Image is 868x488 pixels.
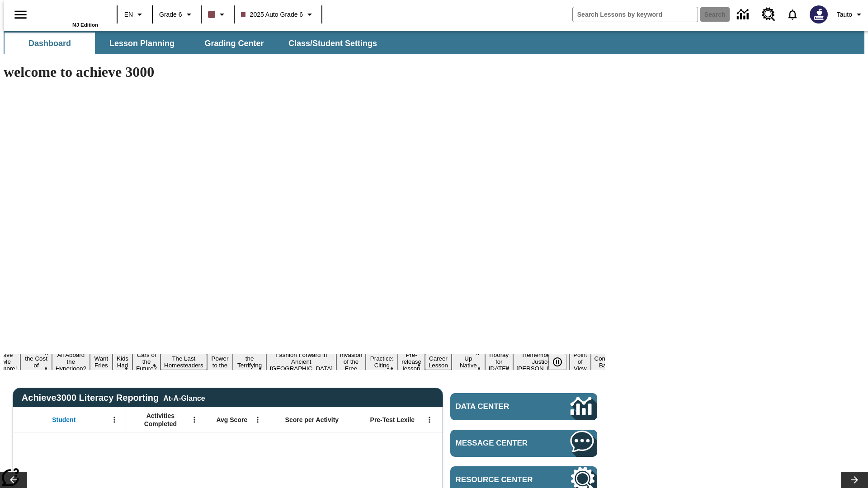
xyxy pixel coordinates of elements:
button: Slide 17 Remembering Justice O'Connor [513,350,570,373]
span: Grade 6 [159,10,182,19]
button: Slide 7 The Last Homesteaders [160,354,207,370]
span: NJ Edition [72,22,98,28]
button: Slide 18 Point of View [570,350,590,373]
button: Open side menu [7,1,34,28]
span: Data Center [456,402,540,411]
button: Slide 3 All Aboard the Hyperloop? [52,350,90,373]
button: Profile/Settings [833,6,868,23]
button: Slide 9 Attack of the Terrifying Tomatoes [233,347,266,377]
span: Tauto [837,10,852,19]
img: Avatar [810,5,828,23]
span: Achieve3000 Literacy Reporting [22,393,205,403]
span: Lesson Planning [109,38,175,49]
button: Slide 11 The Invasion of the Free CD [336,343,366,380]
h1: welcome to achieve 3000 [4,64,605,80]
button: Pause [548,354,566,370]
input: search field [573,7,698,22]
span: Resource Center [456,475,543,484]
button: Grade: Grade 6, Select a grade [156,6,198,23]
button: Class color is dark brown. Change class color [204,6,231,23]
button: Lesson Planning [97,33,187,54]
button: Class/Student Settings [281,33,384,54]
a: Resource Center, Will open in new tab [756,2,781,27]
div: SubNavbar [4,31,864,54]
button: Slide 8 Solar Power to the People [207,347,233,377]
span: EN [124,10,133,19]
span: Grading Center [204,38,264,49]
button: Slide 2 Covering the Cost of College [20,347,52,377]
a: Data Center [450,393,597,420]
a: Data Center [731,2,756,27]
a: Notifications [781,3,804,26]
span: Class/Student Settings [288,38,377,49]
button: Open Menu [423,413,436,427]
button: Open Menu [188,413,201,427]
div: SubNavbar [4,33,385,54]
button: Slide 5 Dirty Jobs Kids Had To Do [113,340,132,384]
button: Slide 14 Career Lesson [425,354,452,370]
button: Slide 12 Mixed Practice: Citing Evidence [366,347,398,377]
button: Slide 13 Pre-release lesson [398,350,425,373]
span: Dashboard [28,38,71,49]
button: Grading Center [189,33,279,54]
button: Dashboard [5,33,95,54]
button: Language: EN, Select a language [120,6,149,23]
button: Slide 10 Fashion Forward in Ancient Rome [266,350,336,373]
a: Home [39,4,98,22]
span: Student [52,416,75,424]
button: Lesson carousel, Next [841,472,868,488]
div: Home [39,3,98,28]
button: Select a new avatar [804,3,833,26]
button: Slide 4 Do You Want Fries With That? [90,340,113,384]
span: Pre-Test Lexile [370,416,415,424]
span: Score per Activity [285,416,339,424]
span: Activities Completed [131,412,190,428]
span: 2025 Auto Grade 6 [241,10,303,19]
button: Slide 19 The Constitution's Balancing Act [591,347,634,377]
button: Open Menu [108,413,121,427]
div: At-A-Glance [163,393,205,403]
span: Message Center [456,439,543,448]
button: Slide 6 Cars of the Future? [132,350,160,373]
button: Slide 15 Cooking Up Native Traditions [452,347,485,377]
div: Pause [548,354,576,370]
button: Slide 16 Hooray for Constitution Day! [485,350,513,373]
span: Avg Score [216,416,247,424]
button: Class: 2025 Auto Grade 6, Select your class [237,6,319,23]
button: Open Menu [251,413,264,427]
a: Message Center [450,430,597,457]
